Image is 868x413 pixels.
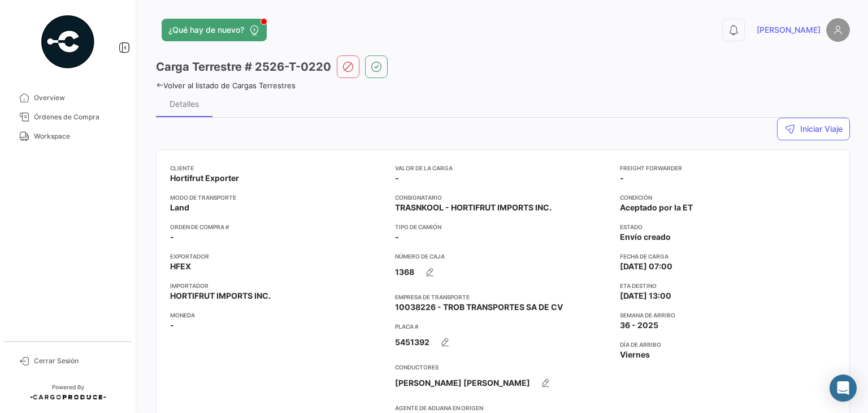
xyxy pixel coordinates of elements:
[620,231,671,243] span: Envío creado
[395,266,414,278] span: 1368
[168,24,244,36] span: ¿Qué hay de nuevo?
[395,403,611,412] app-card-info-title: Agente de Aduana en Origen
[156,59,331,75] h3: Carga Terrestre # 2526-T-0220
[620,290,671,302] span: [DATE] 13:00
[34,356,122,366] span: Cerrar Sesión
[395,337,429,348] span: 5451392
[395,363,611,372] app-card-info-title: Conductores
[395,377,530,389] span: [PERSON_NAME] [PERSON_NAME]
[170,222,386,231] app-card-info-title: Orden de Compra #
[777,118,850,140] button: Iniciar Viaje
[170,202,189,213] span: Land
[757,24,821,36] span: [PERSON_NAME]
[620,261,672,272] span: [DATE] 07:00
[620,173,624,184] span: -
[620,193,836,202] app-card-info-title: Condición
[162,19,267,41] button: ¿Qué hay de nuevo?
[34,112,122,122] span: Órdenes de Compra
[395,222,611,231] app-card-info-title: Tipo de Camión
[170,290,271,302] span: HORTIFRUT IMPORTS INC.
[170,261,191,272] span: HFEX
[170,164,386,173] app-card-info-title: Cliente
[620,222,836,231] app-card-info-title: Estado
[826,18,850,42] img: placeholder-user.png
[395,302,563,313] span: 10038226 - TROB TRANSPORTES SA DE CV
[395,322,611,331] app-card-info-title: Placa #
[395,173,399,184] span: -
[40,14,96,70] img: powered-by.png
[170,193,386,202] app-card-info-title: Modo de Transporte
[395,292,611,302] app-card-info-title: Empresa de Transporte
[620,340,836,349] app-card-info-title: Día de Arribo
[156,81,296,90] a: Volver al listado de Cargas Terrestres
[170,252,386,261] app-card-info-title: Exportador
[170,173,239,184] span: Hortifrut Exporter
[395,164,611,173] app-card-info-title: Valor de la Carga
[395,252,611,261] app-card-info-title: Número de Caja
[620,349,650,360] span: Viernes
[170,99,199,109] div: Detalles
[830,375,857,402] div: Abrir Intercom Messenger
[395,202,552,213] span: TRASNKOOL - HORTIFRUT IMPORTS INC.
[170,320,174,331] span: -
[34,93,122,103] span: Overview
[620,202,693,213] span: Aceptado por la ET
[170,281,386,290] app-card-info-title: Importador
[34,131,122,141] span: Workspace
[170,231,174,243] span: -
[620,252,836,261] app-card-info-title: Fecha de carga
[620,320,658,331] span: 36 - 2025
[9,88,127,107] a: Overview
[170,311,386,320] app-card-info-title: Moneda
[395,193,611,202] app-card-info-title: Consignatario
[620,311,836,320] app-card-info-title: Semana de Arribo
[620,281,836,290] app-card-info-title: ETA Destino
[9,127,127,146] a: Workspace
[620,164,836,173] app-card-info-title: Freight Forwarder
[9,107,127,127] a: Órdenes de Compra
[395,231,399,243] span: -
